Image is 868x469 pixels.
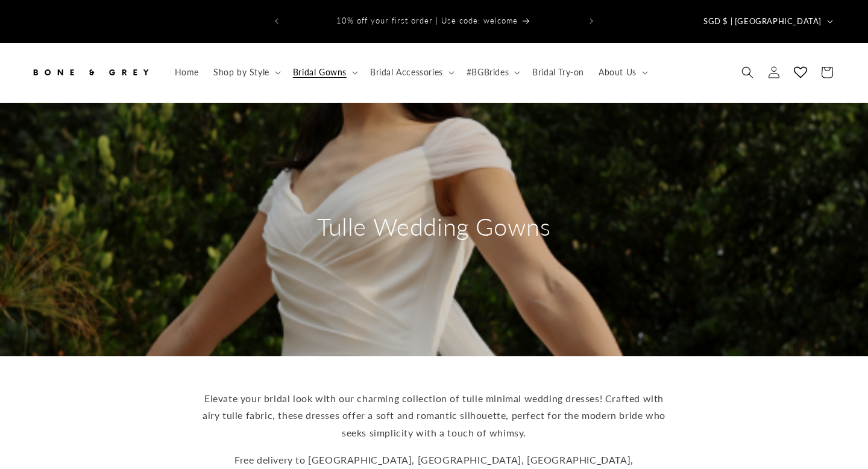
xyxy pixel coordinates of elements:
span: SGD $ | [GEOGRAPHIC_DATA] [703,16,822,28]
span: #BGBrides [467,67,509,78]
a: Bone and Grey Bridal [26,55,156,90]
h2: Tulle Wedding Gowns [317,211,550,242]
span: Bridal Accessories [370,67,443,78]
a: Home [168,60,206,85]
span: 10% off your first order | Use code: welcome [336,16,518,25]
span: Bridal Gowns [293,67,347,78]
span: Home [175,67,199,78]
summary: Bridal Accessories [363,60,459,85]
button: SGD $ | [GEOGRAPHIC_DATA] [696,10,838,33]
summary: About Us [591,60,653,85]
button: Next announcement [578,10,605,33]
summary: #BGBrides [459,60,525,85]
span: About Us [599,67,637,78]
span: Bridal Try-on [532,67,584,78]
summary: Bridal Gowns [286,60,363,85]
summary: Search [734,59,761,86]
a: Bridal Try-on [525,60,591,85]
summary: Shop by Style [206,60,286,85]
p: Elevate your bridal look with our charming collection of tulle minimal wedding dresses! Crafted w... [199,390,669,442]
img: Bone and Grey Bridal [30,59,151,86]
span: Shop by Style [213,67,269,78]
button: Previous announcement [263,10,290,33]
